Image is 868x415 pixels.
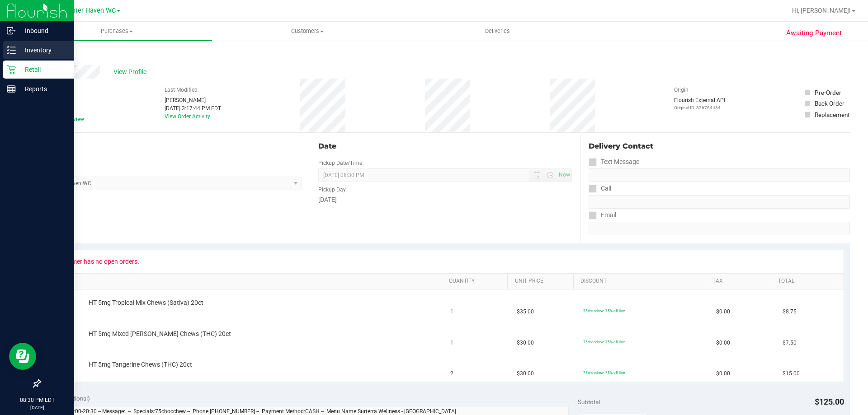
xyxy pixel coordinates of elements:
span: 75chocchew: 75% off line [583,370,625,375]
p: Original ID: 326764484 [674,104,725,111]
label: Pickup Day [318,186,346,194]
a: Quantity [449,278,504,285]
span: Subtotal [578,398,600,406]
inline-svg: Inventory [7,46,16,55]
span: 1 [450,308,453,316]
p: Inbound [16,25,70,36]
span: $30.00 [517,369,534,378]
p: Retail [16,64,70,75]
a: View Order Activity [165,113,210,120]
div: Location [40,141,302,152]
a: Unit Price [515,278,570,285]
label: Email [589,209,616,222]
p: 08:30 PM EDT [4,396,70,404]
span: $125.00 [815,397,844,406]
div: [DATE] [318,195,571,205]
p: [DATE] [4,404,70,411]
a: Purchases [22,22,212,41]
inline-svg: Retail [7,65,16,74]
span: $0.00 [716,369,730,378]
inline-svg: Reports [7,84,16,93]
a: Deliveries [402,22,593,41]
span: 1 [450,339,453,347]
a: Tax [712,278,768,285]
span: Hi, [PERSON_NAME]! [792,7,851,14]
div: Replacement [815,110,849,119]
label: Pickup Date/Time [318,159,362,167]
a: SKU [53,278,438,285]
span: $30.00 [517,339,534,347]
span: HT 5mg Tangerine Chews (THC) 20ct [89,360,192,369]
p: Inventory [16,45,70,56]
label: Text Message [589,155,639,168]
div: Customer has no open orders. [55,258,139,265]
div: Date [318,141,571,152]
div: [DATE] 3:17:44 PM EDT [165,104,221,112]
label: Last Modified [165,86,198,94]
span: Awaiting Payment [786,28,842,38]
inline-svg: Inbound [7,26,16,35]
div: Flourish External API [674,96,725,111]
span: View Profile [113,67,150,77]
span: Deliveries [473,27,522,35]
span: 2 [450,369,453,378]
span: $0.00 [716,339,730,347]
div: Pre-Order [815,88,841,97]
div: Back Order [815,99,844,108]
span: $7.50 [783,339,797,347]
span: 75chocchew: 75% off line [583,340,625,344]
a: Discount [580,278,702,285]
a: Customers [212,22,402,41]
span: Winter Haven WC [64,7,116,14]
span: $0.00 [716,308,730,316]
span: $15.00 [783,369,800,378]
span: $8.75 [783,308,797,316]
div: [PERSON_NAME] [165,96,221,104]
div: Delivery Contact [589,141,850,152]
a: Total [778,278,833,285]
iframe: Resource center [9,343,36,370]
span: Purchases [22,27,212,35]
p: Reports [16,84,70,94]
label: Origin [674,86,689,94]
span: Customers [212,27,402,35]
span: HT 5mg Tropical Mix Chews (Sativa) 20ct [89,298,203,307]
span: 75chocchew: 75% off line [583,308,625,313]
input: Format: (999) 999-9999 [589,195,850,209]
input: Format: (999) 999-9999 [589,168,850,182]
span: $35.00 [517,308,534,316]
span: HT 5mg Mixed [PERSON_NAME] Chews (THC) 20ct [89,330,231,338]
label: Call [589,182,611,195]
